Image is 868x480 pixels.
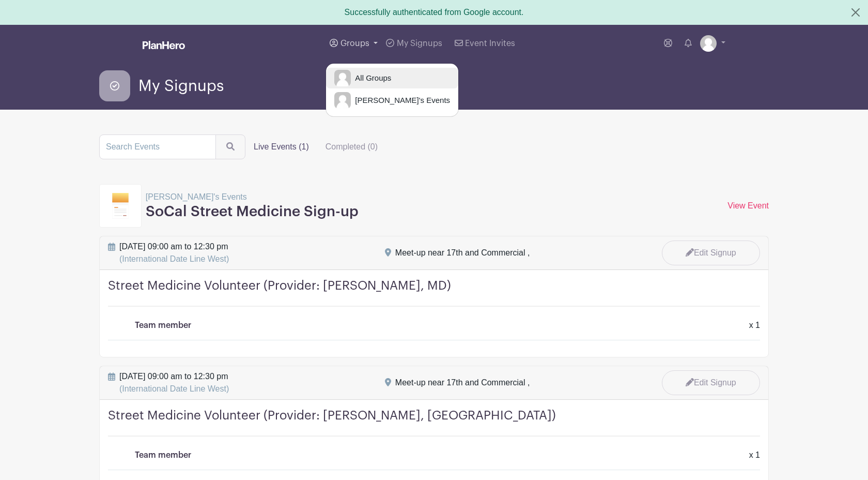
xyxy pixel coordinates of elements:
span: My Signups [138,78,224,95]
div: x 1 [743,319,766,332]
div: Meet-up near 17th and Commercial , [395,377,530,389]
span: Groups [340,39,369,48]
span: Event Invites [465,39,515,48]
img: logo_white-6c42ec7e38ccf1d336a20a19083b03d10ae64f83f12c07503d8b9e83406b4c7d.svg [143,41,185,49]
img: template3-46502052fd4b2ae8941704f64767edd94b8000f543053f22174a657766641163.svg [112,193,129,219]
label: Live Events (1) [245,137,317,157]
a: All Groups [326,68,458,88]
a: Event Invites [451,25,519,62]
div: x 1 [743,449,766,461]
span: All Groups [351,72,391,84]
a: Edit Signup [662,241,760,265]
img: default-ce2991bfa6775e67f084385cd625a349d9dcbb7a52a09fb2fda1e96e2d18dcdb.png [334,70,351,86]
a: My Signups [382,25,446,62]
p: [PERSON_NAME]'s Events [146,191,359,203]
span: [DATE] 09:00 am to 12:30 pm [119,370,229,395]
input: Search Events [99,134,216,159]
p: Team member [135,319,191,332]
span: (International Date Line West) [119,254,229,263]
img: default-ce2991bfa6775e67f084385cd625a349d9dcbb7a52a09fb2fda1e96e2d18dcdb.png [700,35,717,52]
div: filters [245,137,386,157]
span: (International Date Line West) [119,384,229,393]
p: Team member [135,449,191,461]
img: default-ce2991bfa6775e67f084385cd625a349d9dcbb7a52a09fb2fda1e96e2d18dcdb.png [334,92,351,109]
div: Meet-up near 17th and Commercial , [395,247,530,259]
span: [DATE] 09:00 am to 12:30 pm [119,241,229,265]
span: [PERSON_NAME]'s Events [351,95,450,107]
a: Edit Signup [662,370,760,395]
div: Groups [326,63,459,117]
a: Groups [326,25,382,62]
h4: Street Medicine Volunteer (Provider: [PERSON_NAME], [GEOGRAPHIC_DATA]) [108,408,760,437]
a: View Event [727,201,769,210]
h3: SoCal Street Medicine Sign-up [146,203,359,221]
h4: Street Medicine Volunteer (Provider: [PERSON_NAME], MD) [108,278,760,307]
span: My Signups [397,39,442,48]
label: Completed (0) [317,137,386,157]
a: [PERSON_NAME]'s Events [326,90,458,111]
